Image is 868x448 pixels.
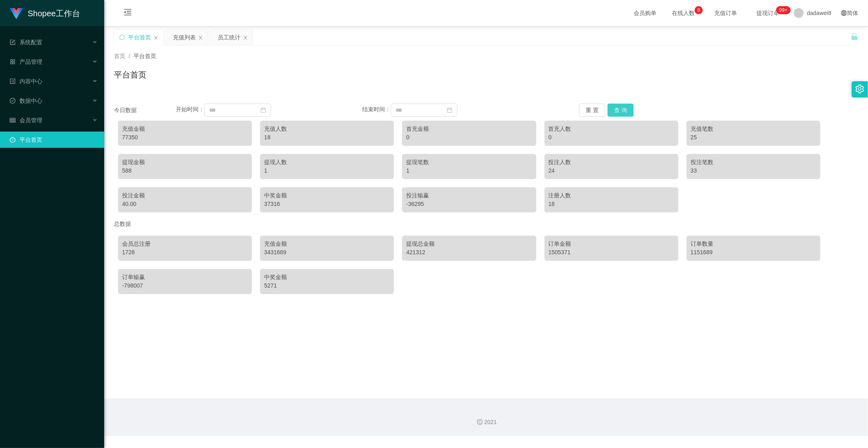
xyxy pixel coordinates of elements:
span: 提现订单 [752,10,783,16]
i: 图标: close [153,35,158,40]
div: 充值人数 [264,125,390,133]
div: 588 [122,167,248,175]
div: 订单输赢 [122,273,248,281]
div: 3431689 [264,248,390,257]
span: 结束时间： [362,106,391,113]
div: 1505371 [549,248,674,257]
div: 投注笔数 [691,158,816,167]
div: 25 [691,133,816,142]
div: 1728 [122,248,248,257]
div: 提现总金额 [406,240,532,248]
i: 图标: check-circle-o [10,98,15,104]
i: 图标: profile [10,78,15,84]
div: 提现金额 [122,158,248,167]
i: 图标: menu-fold [114,0,142,26]
span: 首页 [114,53,125,59]
div: 中奖金额 [264,191,390,200]
span: 会员管理 [10,117,42,123]
div: 首充金额 [406,125,532,133]
div: 平台首页 [128,30,151,45]
i: 图标: calendar [447,107,453,113]
div: 充值笔数 [691,125,816,133]
div: 1 [406,167,532,175]
div: 提现人数 [264,158,390,167]
i: 图标: calendar [260,107,266,113]
div: 中奖金额 [264,273,390,281]
div: 员工统计 [218,30,241,45]
sup: 218 [776,6,791,14]
div: 1151689 [691,248,816,257]
div: 421312 [406,248,532,257]
sup: 8 [695,6,703,14]
i: 图标: appstore-o [10,59,15,65]
i: 图标: table [10,117,15,123]
span: 内容中心 [10,78,42,84]
span: 开始时间： [176,106,204,113]
div: 会员总注册 [122,240,248,248]
div: 投注人数 [549,158,674,167]
button: 查 询 [608,104,634,117]
span: / [129,53,130,59]
div: 1 [264,167,390,175]
p: 8 [697,6,700,14]
div: 注册人数 [549,191,674,200]
span: 数据中心 [10,97,42,104]
div: 首充人数 [549,125,674,133]
div: 投注输赢 [406,191,532,200]
div: 77350 [122,133,248,142]
div: 18 [264,133,390,142]
div: 33 [691,167,816,175]
i: 图标: close [243,35,248,40]
div: 充值金额 [264,240,390,248]
span: 平台首页 [133,53,156,59]
div: 37316 [264,200,390,208]
img: logo.9652507e.png [10,8,23,19]
div: 24 [549,167,674,175]
button: 重 置 [579,104,605,117]
span: 系统配置 [10,39,42,45]
div: 订单金额 [549,240,674,248]
div: 0 [549,133,674,142]
i: 图标: form [10,39,15,45]
i: 图标: close [198,35,203,40]
i: 图标: setting [855,84,864,93]
i: 图标: unlock [851,33,858,40]
span: 产品管理 [10,58,42,65]
div: 订单数量 [691,240,816,248]
a: 图标: dashboard平台首页 [10,132,98,148]
div: 充值金额 [122,125,248,133]
div: 今日数据 [114,106,176,115]
div: 2021 [111,418,861,426]
span: 在线人数 [668,10,699,16]
div: 总数据 [114,216,858,232]
div: -36295 [406,200,532,208]
h1: 平台首页 [114,69,146,81]
i: 图标: copyright [477,419,483,425]
div: 5271 [264,281,390,290]
div: -798007 [122,281,248,290]
h1: Shopee工作台 [28,0,80,26]
div: 投注金额 [122,191,248,200]
div: 充值列表 [173,30,196,45]
div: 0 [406,133,532,142]
div: 40.00 [122,200,248,208]
a: Shopee工作台 [10,10,80,16]
i: 图标: global [841,10,847,16]
div: 提现笔数 [406,158,532,167]
div: 18 [549,200,674,208]
i: 图标: sync [119,35,125,40]
span: 充值订单 [710,10,741,16]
